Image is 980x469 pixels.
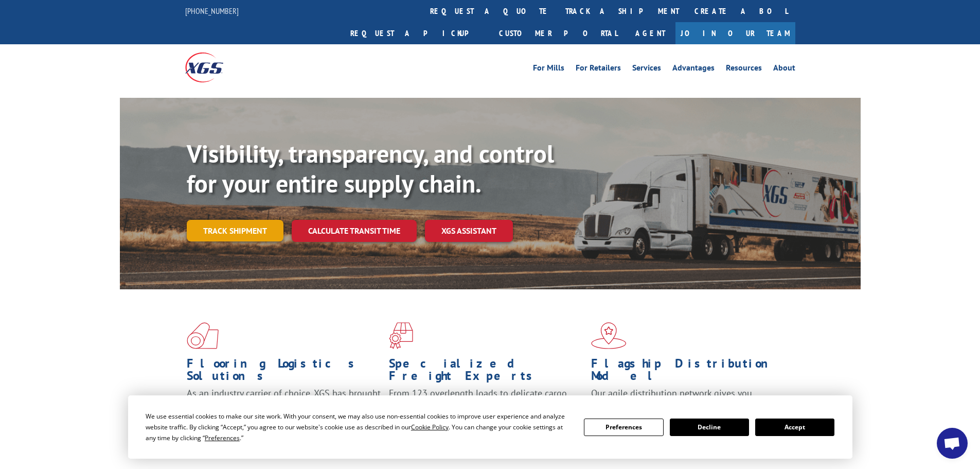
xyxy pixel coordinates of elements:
a: Track shipment [187,220,283,241]
span: As an industry carrier of choice, XGS has brought innovation and dedication to flooring logistics... [187,387,381,424]
a: Customer Portal [491,22,625,44]
a: [PHONE_NUMBER] [185,6,239,16]
a: Calculate transit time [292,220,417,242]
p: From 123 overlength loads to delicate cargo, our experienced staff knows the best way to move you... [389,387,583,433]
a: Resources [726,64,762,75]
a: For Retailers [576,64,621,75]
div: We use essential cookies to make our site work. With your consent, we may also use non-essential ... [146,411,572,443]
b: Visibility, transparency, and control for your entire supply chain. [187,137,554,199]
a: Services [632,64,661,75]
span: Cookie Policy [411,423,449,431]
img: xgs-icon-focused-on-flooring-red [389,322,413,349]
a: XGS ASSISTANT [425,220,513,242]
a: Advantages [672,64,715,75]
img: xgs-icon-flagship-distribution-model-red [591,322,627,349]
span: Preferences [205,433,240,442]
h1: Flooring Logistics Solutions [187,357,381,387]
a: Join Our Team [675,22,795,44]
a: About [773,64,795,75]
a: Agent [625,22,675,44]
a: Request a pickup [343,22,491,44]
button: Decline [670,419,749,436]
img: xgs-icon-total-supply-chain-intelligence-red [187,322,219,349]
div: Open chat [937,428,968,459]
a: For Mills [533,64,564,75]
div: Cookie Consent Prompt [128,395,852,459]
button: Preferences [584,419,663,436]
span: Our agile distribution network gives you nationwide inventory management on demand. [591,387,780,411]
h1: Flagship Distribution Model [591,357,786,387]
button: Accept [755,419,834,436]
h1: Specialized Freight Experts [389,357,583,387]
